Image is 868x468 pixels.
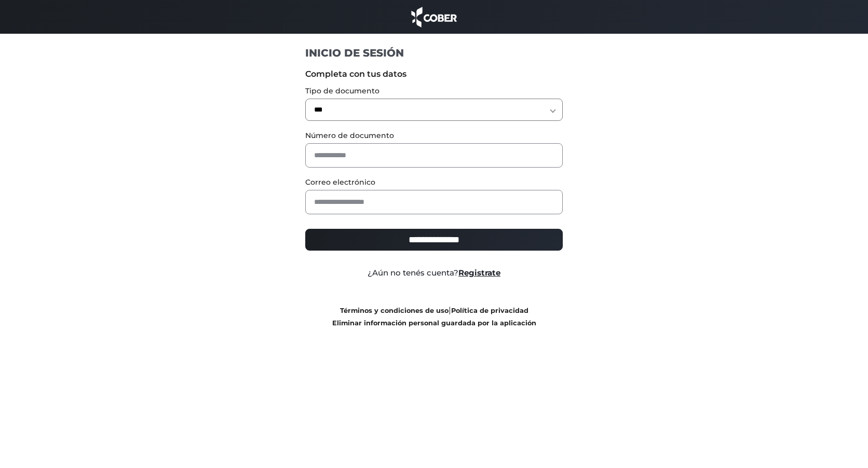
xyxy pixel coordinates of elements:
[305,177,563,188] label: Correo electrónico
[305,86,563,97] label: Tipo de documento
[451,307,528,314] a: Política de privacidad
[409,5,459,29] img: cober_marca.png
[305,68,563,80] label: Completa con tus datos
[340,307,449,314] a: Términos y condiciones de uso
[332,319,536,327] a: Eliminar información personal guardada por la aplicación
[297,304,571,329] div: |
[305,46,563,60] h1: INICIO DE SESIÓN
[305,130,563,141] label: Número de documento
[297,267,571,279] div: ¿Aún no tenés cuenta?
[458,268,500,278] a: Registrate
